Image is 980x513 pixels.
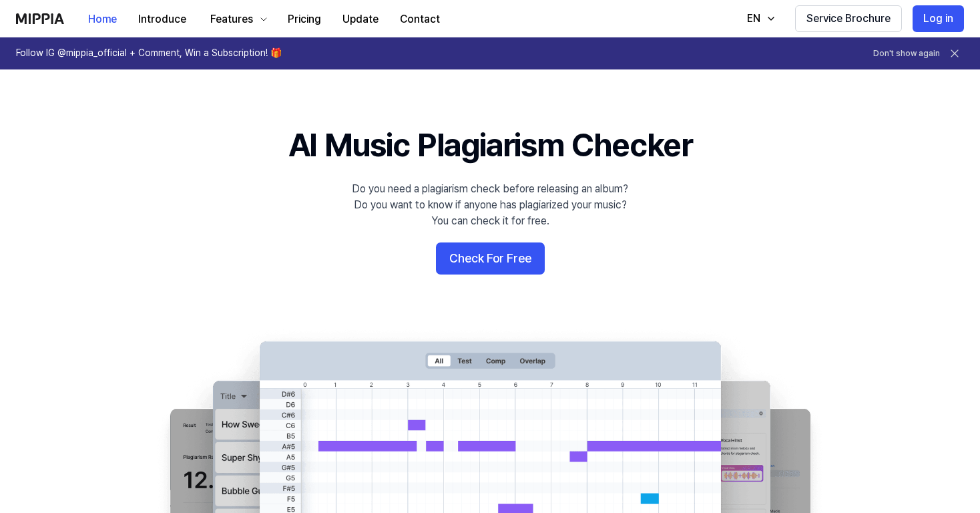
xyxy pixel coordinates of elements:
[389,6,451,33] button: Contact
[197,6,277,33] button: Features
[734,5,784,32] button: EN
[16,47,282,60] h1: Follow IG @mippia_official + Comment, Win a Subscription! 🎁
[352,181,628,229] div: Do you need a plagiarism check before releasing an album? Do you want to know if anyone has plagi...
[332,6,389,33] button: Update
[913,5,964,32] button: Log in
[436,242,545,275] button: Check For Free
[744,11,763,27] div: EN
[332,1,389,37] a: Update
[77,6,128,33] button: Home
[873,48,940,59] button: Don't show again
[288,123,692,168] h1: AI Music Plagiarism Checker
[277,6,332,33] button: Pricing
[208,11,256,27] div: Features
[77,1,128,37] a: Home
[795,5,902,32] button: Service Brochure
[16,13,64,24] img: logo
[128,6,197,33] button: Introduce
